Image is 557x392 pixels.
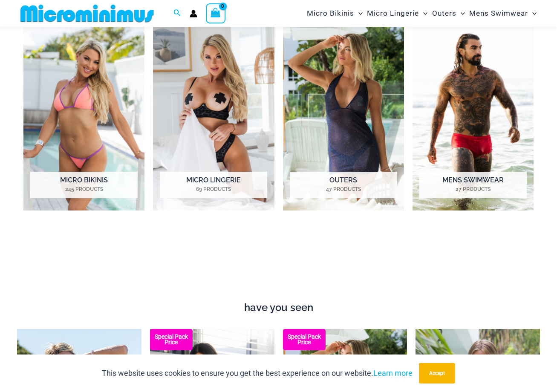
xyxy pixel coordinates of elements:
img: Outers [283,23,404,210]
span: Outers [432,3,456,24]
iframe: TrustedSite Certified [23,233,534,297]
a: Learn more [373,369,413,378]
span: Menu Toggle [528,3,537,24]
a: Visit product category Micro Bikinis [23,23,144,210]
a: Micro BikinisMenu ToggleMenu Toggle [305,3,365,24]
h2: Mens Swimwear [419,172,527,198]
img: MM SHOP LOGO FLAT [17,4,157,23]
p: This website uses cookies to ensure you get the best experience on our website. [102,367,413,380]
a: Micro LingerieMenu ToggleMenu Toggle [365,3,430,24]
img: Micro Lingerie [153,23,274,210]
mark: 27 Products [419,185,527,193]
h2: Micro Bikinis [30,172,138,198]
a: Mens SwimwearMenu ToggleMenu Toggle [467,3,539,24]
img: Mens Swimwear [413,23,534,210]
nav: Site Navigation [303,1,540,26]
span: Micro Bikinis [307,3,354,24]
span: Micro Lingerie [367,3,419,24]
b: Special Pack Price [150,334,193,345]
a: Account icon link [190,10,197,17]
a: Visit product category Micro Lingerie [153,23,274,210]
span: Menu Toggle [456,3,465,24]
mark: 47 Products [290,185,397,193]
a: OutersMenu ToggleMenu Toggle [430,3,467,24]
a: Visit product category Outers [283,23,404,210]
span: Menu Toggle [419,3,427,24]
h2: Micro Lingerie [160,172,267,198]
img: Micro Bikinis [23,23,144,210]
b: Special Pack Price [283,334,326,345]
a: View Shopping Cart, empty [206,3,225,23]
mark: 245 Products [30,185,138,193]
mark: 69 Products [160,185,267,193]
span: Menu Toggle [354,3,363,24]
h4: have you seen [17,302,540,314]
span: Mens Swimwear [469,3,528,24]
a: Visit product category Mens Swimwear [413,23,534,210]
button: Accept [419,363,455,383]
a: Search icon link [173,8,181,19]
h2: Outers [290,172,397,198]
